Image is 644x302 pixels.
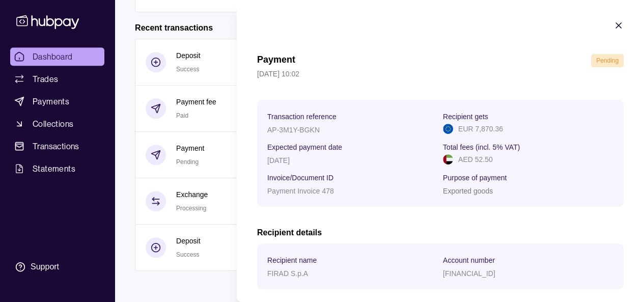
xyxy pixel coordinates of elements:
[596,57,619,64] span: Pending
[257,227,624,238] h2: Recipient details
[458,123,503,134] p: EUR 7,870.36
[257,68,624,79] p: [DATE] 10:02
[443,113,488,121] p: Recipient gets
[267,143,342,151] p: Expected payment date
[443,256,495,264] p: Account number
[267,126,320,134] p: AP-3M1Y-BGKN
[443,269,495,278] p: [FINANCIAL_ID]
[267,187,334,195] p: Payment Invoice 478
[443,187,493,195] p: Exported goods
[267,156,290,164] p: [DATE]
[257,54,295,67] h1: Payment
[267,269,308,278] p: FIRAD S.p.A
[267,113,337,121] p: Transaction reference
[458,154,493,165] p: AED 52.50
[267,256,317,264] p: Recipient name
[443,124,453,134] img: eu
[443,143,520,151] p: Total fees (incl. 5% VAT)
[267,174,333,182] p: Invoice/Document ID
[443,174,507,182] p: Purpose of payment
[443,154,453,164] img: ae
